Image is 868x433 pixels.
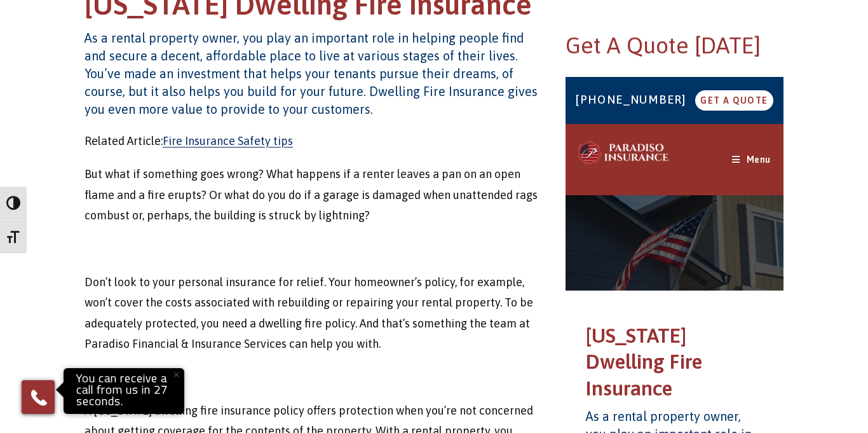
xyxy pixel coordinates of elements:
[85,164,544,226] p: But what if something goes wrong? What happens if a renter leaves a pan on an open flame and a fi...
[85,272,544,355] p: Don’t look to your personal insurance for relief. Your homeowner’s policy, for example, won’t cov...
[163,134,293,148] a: Fire Insurance Safety tips
[566,29,783,61] h2: Get A Quote [DATE]
[85,29,544,118] h4: As a rental property owner, you play an important role in helping people find and secure a decent...
[85,131,544,151] p: Related Article:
